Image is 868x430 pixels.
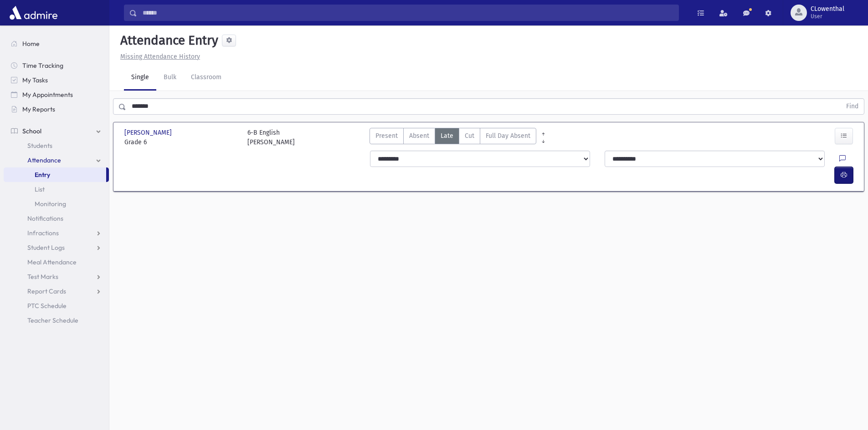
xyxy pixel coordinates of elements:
span: List [35,185,45,193]
img: AdmirePro [7,4,60,22]
span: Infractions [27,229,59,237]
a: Meal Attendance [4,255,109,269]
h5: Attendance Entry [117,33,218,48]
a: Notifications [4,211,109,226]
span: Cut [465,131,474,141]
span: Test Marks [27,273,58,281]
input: Search [137,5,678,21]
span: CLowenthal [811,5,844,13]
span: User [811,13,844,20]
a: Student Logs [4,240,109,255]
div: AttTypes [370,128,536,147]
a: Attendance [4,153,109,167]
span: Grade 6 [124,137,238,147]
a: My Reports [4,102,109,116]
span: PTC Schedule [27,302,67,310]
span: Notifications [27,214,63,223]
button: Find [841,99,864,114]
a: List [4,182,109,197]
a: Infractions [4,226,109,240]
a: Monitoring [4,197,109,211]
u: Missing Attendance History [120,53,200,61]
div: 6-B English [PERSON_NAME] [247,128,295,147]
a: Single [124,65,156,91]
span: Absent [409,131,429,141]
span: School [22,127,41,135]
a: PTC Schedule [4,298,109,313]
a: Entry [4,167,106,182]
a: Missing Attendance History [117,53,200,61]
a: Test Marks [4,269,109,284]
span: Present [375,131,398,141]
a: My Appointments [4,87,109,102]
span: Full Day Absent [486,131,530,141]
a: Teacher Schedule [4,313,109,328]
a: My Tasks [4,73,109,87]
span: Student Logs [27,243,65,252]
span: Meal Attendance [27,258,77,266]
a: Students [4,138,109,153]
span: My Reports [22,105,55,113]
span: Entry [35,171,50,179]
span: [PERSON_NAME] [124,128,174,137]
span: Teacher Schedule [27,316,78,324]
a: Classroom [184,65,229,91]
a: Report Cards [4,284,109,298]
span: Time Tracking [22,61,63,70]
a: Bulk [156,65,184,91]
span: Home [22,40,40,48]
span: Students [27,142,52,150]
span: My Appointments [22,91,73,99]
a: Time Tracking [4,58,109,73]
a: School [4,124,109,138]
span: Late [441,131,453,141]
span: Attendance [27,156,61,164]
span: Report Cards [27,287,66,295]
a: Home [4,36,109,51]
span: Monitoring [35,200,66,208]
span: My Tasks [22,76,48,84]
